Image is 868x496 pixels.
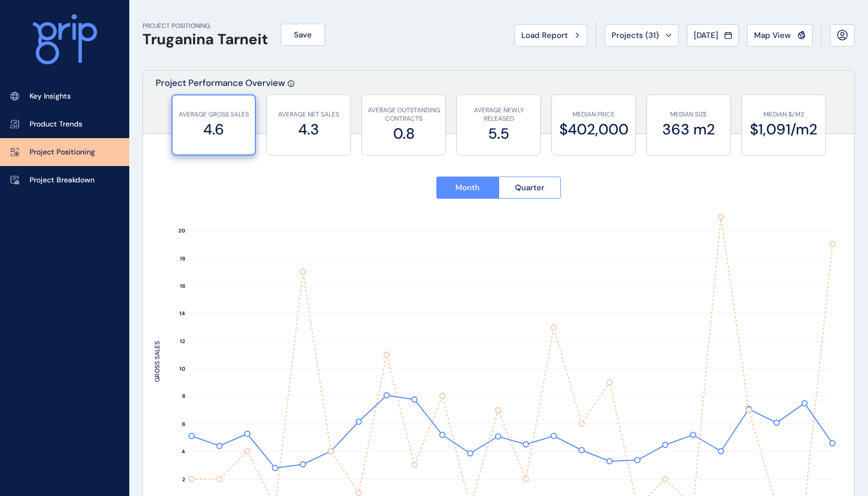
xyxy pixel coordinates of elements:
text: 2 [182,476,185,483]
h1: Truganina Tarneit [142,31,268,48]
button: Load Report [514,24,587,46]
p: Project Performance Overview [156,77,285,133]
button: Month [436,177,499,199]
text: 20 [178,227,185,234]
text: 6 [182,421,185,427]
text: 16 [180,283,185,289]
p: AVERAGE NET SALES [272,110,345,119]
span: [DATE] [694,30,718,41]
span: Load Report [521,30,568,41]
p: MEDIAN SIZE [652,110,725,119]
p: Key Insights [30,91,71,102]
p: Project Breakdown [30,175,94,186]
p: MEDIAN $/M2 [747,110,820,119]
p: MEDIAN PRICE [557,110,630,119]
button: Map View [747,24,813,46]
text: 12 [180,338,185,345]
text: 14 [179,310,185,317]
label: 5.5 [462,123,535,144]
label: 4.3 [272,119,345,140]
text: 18 [180,255,185,262]
label: 363 m2 [652,119,725,140]
button: Quarter [499,177,561,199]
p: Product Trends [30,119,82,130]
label: $1,091/m2 [747,119,820,140]
p: AVERAGE NEWLY RELEASED [462,106,535,124]
span: Save [294,30,312,40]
button: [DATE] [687,24,739,46]
p: Project Positioning [30,147,95,158]
button: Save [281,24,325,46]
text: GROSS SALES [153,341,161,382]
label: $402,000 [557,119,630,140]
span: Month [455,182,480,193]
span: Quarter [515,182,545,193]
span: Map View [754,30,791,41]
text: 4 [182,448,185,455]
span: Projects ( 31 ) [612,30,659,41]
text: 10 [179,365,185,372]
p: AVERAGE OUTSTANDING CONTRACTS [367,106,440,124]
label: 4.6 [178,119,250,140]
text: 8 [182,393,185,400]
p: PROJECT POSITIONING [142,22,268,31]
p: AVERAGE GROSS SALES [178,110,250,119]
button: Projects (31) [605,24,679,46]
label: 0.8 [367,123,440,144]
